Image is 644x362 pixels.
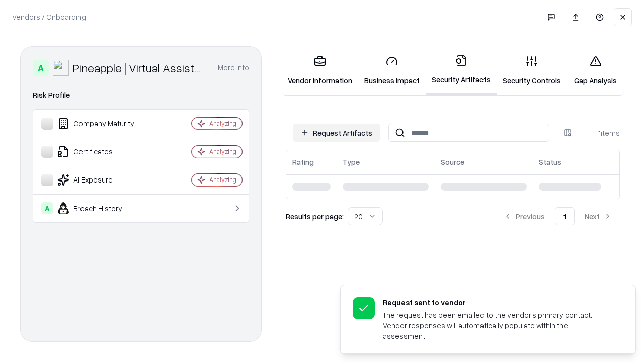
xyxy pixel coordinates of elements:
div: Analyzing [209,147,236,156]
div: Status [539,157,561,167]
a: Security Artifacts [426,46,497,95]
div: Pineapple | Virtual Assistant Agency [73,60,206,76]
button: 1 [555,207,575,225]
button: More info [218,59,249,77]
div: Analyzing [209,175,236,184]
div: Request sent to vendor [383,297,611,308]
div: Rating [292,157,314,167]
div: The request has been emailed to the vendor’s primary contact. Vendor responses will automatically... [383,310,611,341]
div: Analyzing [209,119,236,128]
a: Business Impact [358,47,426,94]
div: Source [441,157,464,167]
nav: pagination [496,207,620,225]
div: Breach History [41,202,162,214]
a: Security Controls [497,47,567,94]
button: Request Artifacts [293,124,380,142]
p: Results per page: [286,211,344,222]
div: A [41,202,53,214]
div: Type [343,157,360,167]
div: Company Maturity [41,118,162,130]
p: Vendors / Onboarding [12,12,86,22]
div: AI Exposure [41,174,162,186]
div: 1 items [580,128,620,138]
img: Pineapple | Virtual Assistant Agency [53,60,69,76]
div: Certificates [41,146,162,158]
a: Gap Analysis [567,47,624,94]
div: A [33,60,49,76]
a: Vendor Information [282,47,358,94]
div: Risk Profile [33,89,249,101]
